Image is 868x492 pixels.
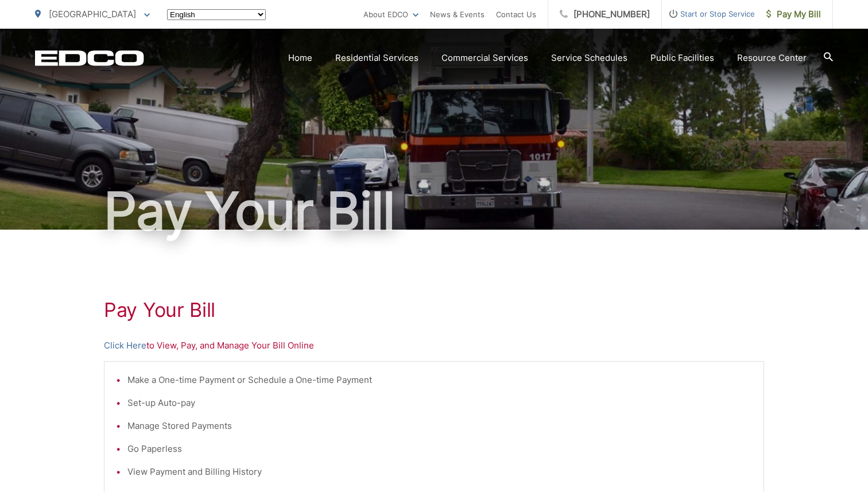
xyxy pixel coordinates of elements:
a: Contact Us [496,7,536,21]
a: Residential Services [335,51,418,65]
h1: Pay Your Bill [104,299,764,321]
li: Set-up Auto-pay [127,396,752,410]
a: About EDCO [363,7,418,21]
a: Public Facilities [650,51,714,65]
a: Resource Center [737,51,807,65]
a: Click Here [104,339,146,352]
li: View Payment and Billing History [127,465,752,479]
a: EDCD logo. Return to the homepage. [35,50,144,66]
select: Select a language [167,9,266,20]
span: [GEOGRAPHIC_DATA] [49,9,136,20]
li: Manage Stored Payments [127,419,752,433]
a: News & Events [430,7,485,21]
li: Make a One-time Payment or Schedule a One-time Payment [127,373,752,387]
span: Pay My Bill [766,7,821,21]
li: Go Paperless [127,442,752,456]
p: to View, Pay, and Manage Your Bill Online [104,339,764,352]
a: Service Schedules [551,51,627,65]
a: Home [288,51,312,65]
a: Commercial Services [441,51,528,65]
h1: Pay Your Bill [35,183,833,240]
